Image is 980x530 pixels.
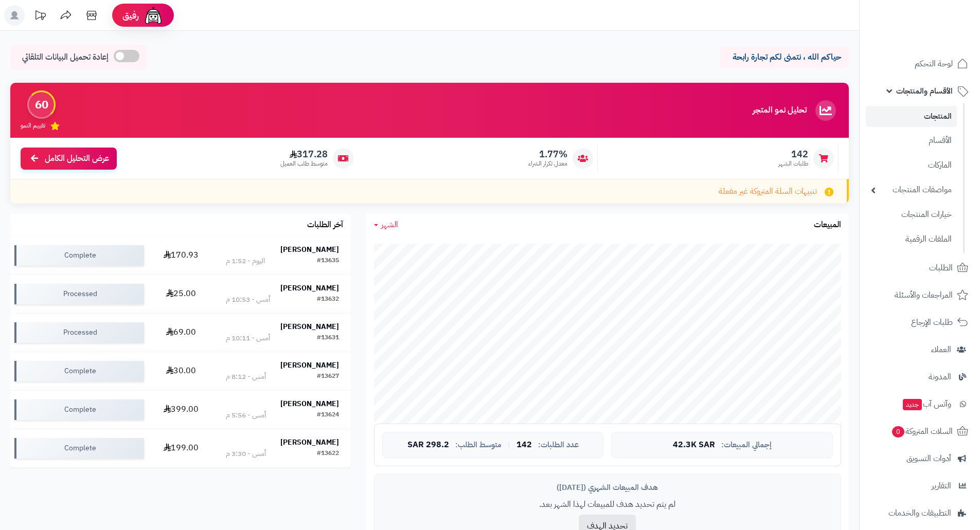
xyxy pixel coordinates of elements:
[317,410,339,421] div: #13624
[307,221,343,230] h3: آخر الطلبات
[122,9,139,22] span: رفيق
[891,424,953,438] span: السلات المتروكة
[906,451,951,466] span: أدوات التسويق
[14,438,144,459] div: Complete
[226,295,270,305] div: أمس - 10:53 م
[317,372,339,382] div: #13627
[280,437,339,448] strong: [PERSON_NAME]
[915,57,953,71] span: لوحة التحكم
[14,284,144,304] div: Processed
[866,283,974,307] a: المراجعات والأسئلة
[932,479,951,493] span: التقارير
[721,441,772,449] span: إجمالي المبيعات:
[280,321,339,332] strong: [PERSON_NAME]
[516,441,532,450] span: 142
[317,295,339,305] div: #13632
[280,360,339,371] strong: [PERSON_NAME]
[929,370,951,384] span: المدونة
[538,441,579,449] span: عدد الطلبات:
[814,221,841,230] h3: المبيعات
[753,106,807,115] h3: تحليل نمو المتجر
[888,506,951,520] span: التطبيقات والخدمات
[382,499,833,510] p: لم يتم تحديد هدف للمبيعات لهذا الشهر بعد.
[374,219,398,231] a: الشهر
[148,429,214,467] td: 199.00
[143,5,164,26] img: ai-face.png
[929,261,953,275] span: الطلبات
[778,159,808,168] span: طلبات الشهر
[778,149,808,160] span: 142
[903,399,922,410] span: جديد
[866,337,974,362] a: العملاء
[866,130,957,152] a: الأقسام
[866,364,974,389] a: المدونة
[21,148,117,170] a: عرض التحليل الكامل
[866,255,974,280] a: الطلبات
[381,218,398,231] span: الشهر
[931,342,951,357] span: العملاء
[382,482,833,493] div: هدف المبيعات الشهري ([DATE])
[895,288,953,302] span: المراجعات والأسئلة
[866,204,957,226] a: خيارات المنتجات
[14,245,144,266] div: Complete
[45,153,109,165] span: عرض التحليل الكامل
[226,256,265,266] div: اليوم - 1:52 م
[910,8,970,29] img: logo-2.png
[14,361,144,381] div: Complete
[866,310,974,335] a: طلبات الإرجاع
[728,51,841,63] p: حياكم الله ، نتمنى لكم تجارة رابحة
[528,159,567,168] span: معدل تكرار الشراء
[866,106,957,127] a: المنتجات
[866,473,974,498] a: التقارير
[866,446,974,471] a: أدوات التسويق
[148,275,214,313] td: 25.00
[14,322,144,343] div: Processed
[866,419,974,444] a: السلات المتروكة0
[226,449,266,459] div: أمس - 3:30 م
[21,121,45,130] span: تقييم النمو
[317,333,339,343] div: #13631
[528,149,567,160] span: 1.77%
[280,244,339,255] strong: [PERSON_NAME]
[866,154,957,176] a: الماركات
[866,179,957,201] a: مواصفات المنتجات
[317,449,339,459] div: #13622
[407,441,449,450] span: 298.2 SAR
[719,186,817,197] span: تنبيهات السلة المتروكة غير مفعلة
[280,149,328,160] span: 317.28
[866,51,974,76] a: لوحة التحكم
[508,441,510,449] span: |
[892,426,904,437] span: 0
[902,397,951,411] span: وآتس آب
[280,283,339,294] strong: [PERSON_NAME]
[148,314,214,352] td: 69.00
[911,315,953,330] span: طلبات الإرجاع
[14,399,144,420] div: Complete
[148,391,214,429] td: 399.00
[866,501,974,525] a: التطبيقات والخدمات
[280,159,328,168] span: متوسط طلب العميل
[673,441,715,450] span: 42.3K SAR
[27,5,53,28] a: تحديثات المنصة
[22,51,109,63] span: إعادة تحميل البيانات التلقائي
[317,256,339,266] div: #13635
[226,333,270,343] div: أمس - 10:11 م
[866,392,974,416] a: وآتس آبجديد
[455,441,502,449] span: متوسط الطلب:
[148,352,214,390] td: 30.00
[866,228,957,250] a: الملفات الرقمية
[226,410,266,421] div: أمس - 5:56 م
[280,398,339,409] strong: [PERSON_NAME]
[226,372,266,382] div: أمس - 8:12 م
[148,236,214,275] td: 170.93
[896,84,953,98] span: الأقسام والمنتجات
